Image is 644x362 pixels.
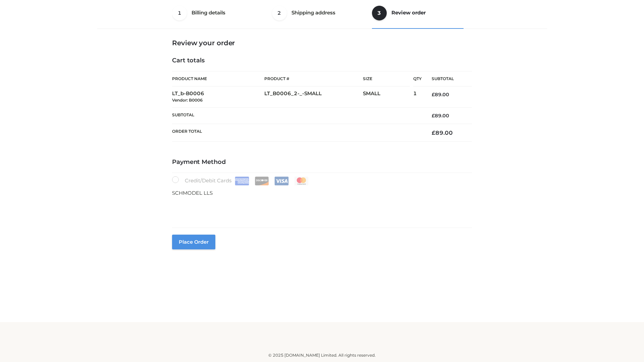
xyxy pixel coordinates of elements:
[172,86,264,108] td: LT_b-B0006
[422,71,472,86] th: Subtotal
[172,107,422,124] th: Subtotal
[235,177,249,185] img: Amex
[172,71,264,86] th: Product Name
[274,177,289,185] img: Visa
[172,124,422,142] th: Order Total
[432,92,435,98] span: £
[432,92,449,98] bdi: 89.00
[172,39,472,47] h3: Review your order
[264,86,363,108] td: LT_B0006_2-_-SMALL
[432,129,435,136] span: £
[172,176,309,185] label: Credit/Debit Cards
[363,71,410,86] th: Size
[264,71,363,86] th: Product #
[363,86,413,108] td: SMALL
[432,129,453,136] bdi: 89.00
[432,113,449,119] bdi: 89.00
[172,235,215,249] button: Place order
[413,71,422,86] th: Qty
[255,177,269,185] img: Discover
[413,86,422,108] td: 1
[432,113,435,119] span: £
[172,189,472,197] p: SCHMODEL LLS
[171,196,471,220] iframe: Secure payment input frame
[100,352,544,359] div: © 2025 [DOMAIN_NAME] Limited. All rights reserved.
[172,98,203,103] small: Vendor: B0006
[294,177,309,185] img: Mastercard
[172,159,472,166] h4: Payment Method
[172,57,472,64] h4: Cart totals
